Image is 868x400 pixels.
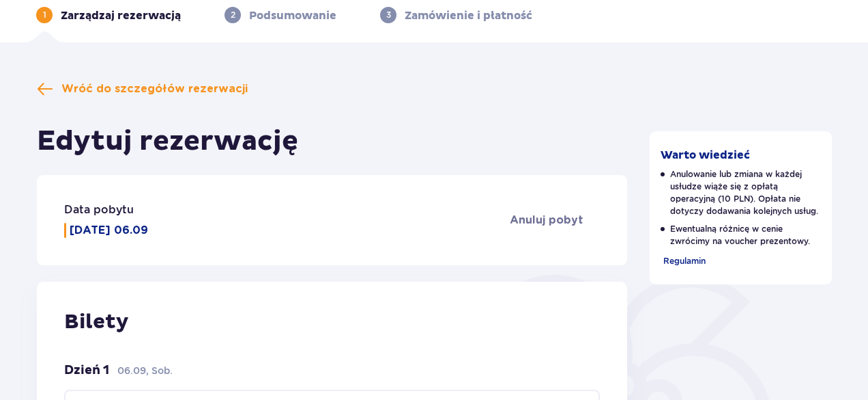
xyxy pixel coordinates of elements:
[386,9,391,21] p: 3
[231,9,235,21] p: 2
[661,168,822,217] p: Anulowanie lub zmiana w każdej usłudze wiąże się z opłatą operacyjną (10 PLN). Opłata nie dotyczy...
[61,81,248,96] span: Wróć do szczegółów rezerwacji
[61,8,181,23] p: Zarządzaj rezerwacją
[64,362,109,379] p: Dzień 1
[510,213,583,228] span: Anuluj pobyt
[249,8,336,23] p: Podsumowanie
[405,8,532,23] p: Zamówienie i płatność
[661,223,822,248] p: Ewentualną różnicę w cenie zwrócimy na voucher prezentowy.
[43,9,46,21] p: 1
[510,213,600,228] a: Anuluj pobyt
[37,124,298,159] h1: Edytuj rezerwację
[663,256,706,266] span: Regulamin
[661,253,706,268] a: Regulamin
[117,364,173,377] p: 06.09, Sob.
[64,202,134,217] p: Data pobytu
[64,309,600,335] p: Bilety
[37,81,248,97] a: Wróć do szczegółów rezerwacji
[661,148,750,163] p: Warto wiedzieć
[70,223,148,238] p: [DATE] 06.09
